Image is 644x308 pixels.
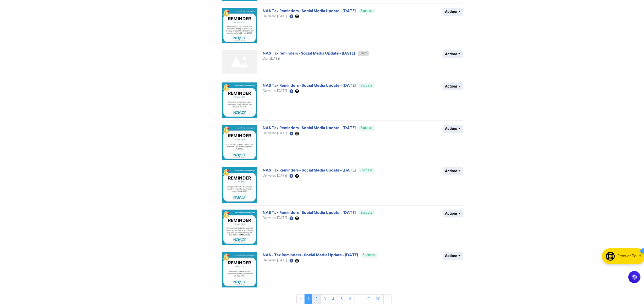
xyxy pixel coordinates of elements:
span: Delivered [DATE] [263,15,287,18]
img: image_1746074207415.jpg [222,252,257,287]
button: Actions [443,82,463,90]
img: image_1746080376902.jpg [222,8,257,43]
button: Actions [443,210,463,217]
a: Page 19 [363,294,373,304]
span: Success [361,9,372,13]
button: Actions [443,252,463,260]
a: NAS Tax reminders - Social Media Update - [DATE] [263,51,355,56]
button: Actions [443,125,463,133]
button: Actions [443,50,463,58]
a: » [383,294,392,304]
a: NAS Tax Reminders - Social Media Update - [DATE] [263,210,356,215]
span: Delivered [DATE] [263,132,287,135]
a: NAS Tax Reminders - Social Media Update - [DATE] [263,83,356,88]
a: Page 2 [312,294,321,304]
span: Delivered [DATE] [263,216,287,220]
img: Not found [222,50,257,74]
a: Page 3 [320,294,329,304]
span: Delivered [DATE] [263,259,287,262]
a: NAS Tax Reminders - Social Media Update - [DATE] [263,8,356,13]
span: Success [363,253,375,257]
span: Delivered [DATE] [263,174,287,177]
a: Page 6 [346,294,354,304]
iframe: Chat Widget [619,284,644,308]
img: image_1746078989377.jpg [222,167,257,203]
a: Page 20 [373,294,384,304]
button: Actions [443,8,463,16]
span: Success [361,211,372,214]
span: Draft [DATE] [263,57,280,60]
a: Page 1 is your current page [305,294,312,304]
span: Draft [360,52,367,55]
a: Page 5 [337,294,346,304]
span: Success [361,169,372,172]
a: Page 4 [329,294,337,304]
span: Delivered [DATE] [263,89,287,93]
a: NAS Tax Reminders - Social Media Update - [DATE] [263,168,356,173]
img: image_1746077039513.jpg [222,210,257,245]
span: Success [361,84,372,87]
a: NAS - Tax Reminders - Social Media Update - [DATE] [263,252,358,258]
img: image_1746079144591.jpg [222,125,257,160]
img: image_1746079440125.jpg [222,82,257,118]
span: Success [361,126,372,130]
a: NAS Tax Reminders - Social Media Update - [DATE] [263,125,356,130]
button: Actions [443,167,463,175]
